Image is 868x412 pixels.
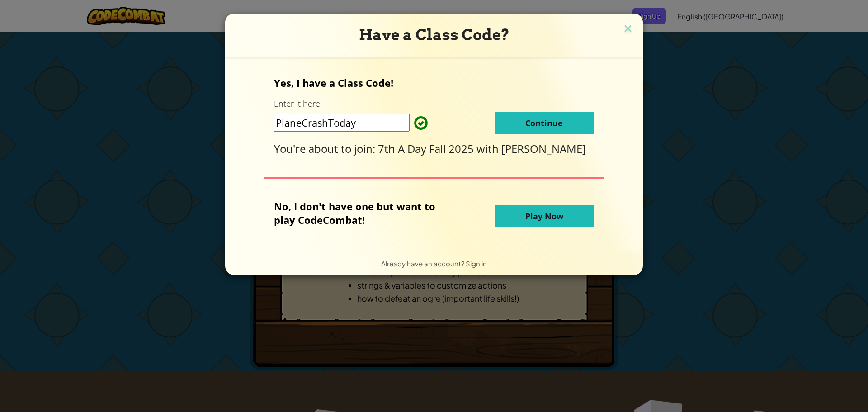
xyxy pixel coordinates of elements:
[495,112,594,134] button: Continue
[525,211,563,222] span: Play Now
[274,141,378,156] span: You're about to join:
[501,141,586,156] span: [PERSON_NAME]
[274,98,322,109] label: Enter it here:
[476,141,501,156] span: with
[622,23,634,36] img: close icon
[274,199,449,227] p: No, I don't have one but want to play CodeCombat!
[466,259,487,268] a: Sign in
[378,141,476,156] span: 7th A Day Fall 2025
[495,205,594,227] button: Play Now
[381,259,466,268] span: Already have an account?
[525,118,563,128] span: Continue
[274,76,594,90] p: Yes, I have a Class Code!
[359,26,509,44] span: Have a Class Code?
